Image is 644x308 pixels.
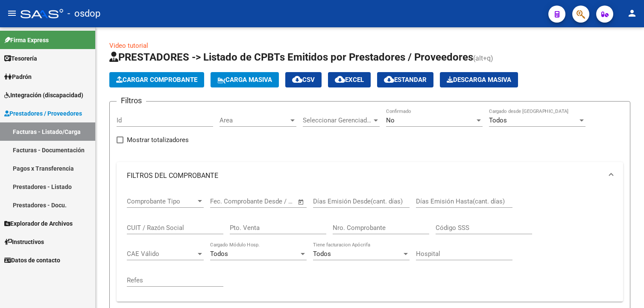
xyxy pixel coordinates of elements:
button: CSV [285,72,322,87]
span: Seleccionar Gerenciador [303,116,372,124]
span: Comprobante Tipo [127,198,196,205]
input: Start date [210,198,238,205]
button: Carga Masiva [211,72,279,87]
span: Instructivos [4,237,44,247]
span: No [386,116,395,124]
mat-expansion-panel-header: FILTROS DEL COMPROBANTE [117,162,623,189]
button: Open calendar [296,197,306,207]
app-download-masive: Descarga masiva de comprobantes (adjuntos) [440,72,518,87]
span: Carga Masiva [217,76,272,84]
mat-panel-title: FILTROS DEL COMPROBANTE [127,171,603,180]
span: Mostrar totalizadores [127,135,189,145]
span: - osdop [67,4,100,23]
div: FILTROS DEL COMPROBANTE [117,189,623,302]
mat-icon: cloud_download [335,74,345,84]
span: Todos [489,116,507,124]
span: Tesorería [4,54,37,63]
span: Integración (discapacidad) [4,90,83,100]
button: Estandar [377,72,433,87]
iframe: Intercom live chat [615,279,635,299]
button: Descarga Masiva [440,72,518,87]
span: Datos de contacto [4,256,60,265]
mat-icon: menu [7,8,17,18]
a: Video tutorial [109,42,148,49]
span: Estandar [384,76,427,84]
span: Todos [313,250,331,258]
span: EXCEL [335,76,364,84]
span: Area [220,116,289,124]
span: CSV [292,76,315,84]
mat-icon: cloud_download [292,74,302,84]
button: Cargar Comprobante [109,72,204,87]
span: Explorador de Archivos [4,219,73,228]
span: PRESTADORES -> Listado de CPBTs Emitidos por Prestadores / Proveedores [109,51,473,63]
span: Firma Express [4,35,49,45]
input: End date [246,198,287,205]
span: (alt+q) [473,54,493,62]
span: Todos [210,250,228,258]
span: CAE Válido [127,250,196,258]
mat-icon: person [627,8,637,18]
mat-icon: cloud_download [384,74,394,84]
button: EXCEL [328,72,371,87]
h3: Filtros [117,95,146,107]
span: Cargar Comprobante [116,76,197,84]
span: Padrón [4,72,32,81]
span: Descarga Masiva [447,76,511,84]
span: Prestadores / Proveedores [4,109,82,118]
